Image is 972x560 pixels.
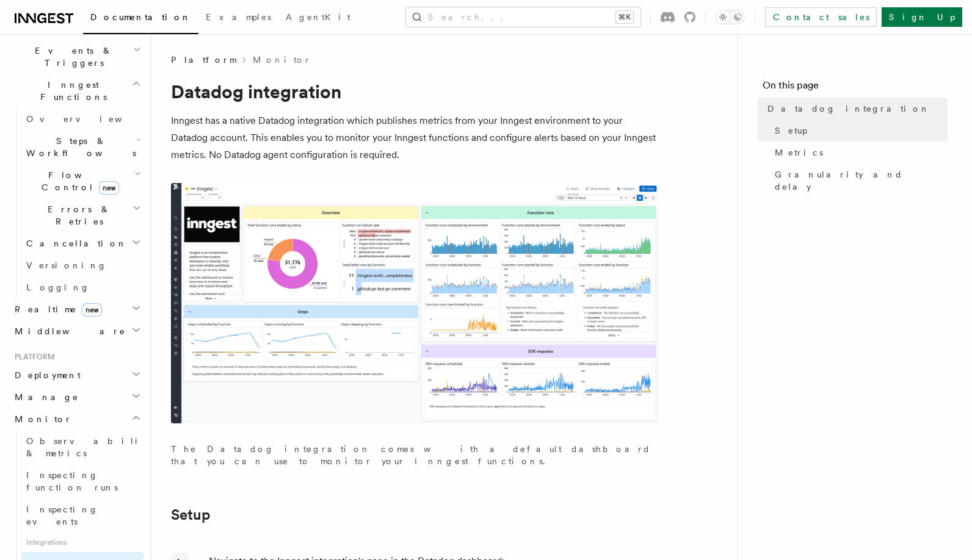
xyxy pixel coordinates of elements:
button: Search...⌘K [406,7,640,27]
a: Granularity and delay [770,163,948,198]
a: Setup [171,506,211,523]
span: Monitor [10,413,72,425]
img: The default dashboard for the Inngest Datadog integration [171,183,659,423]
a: Documentation [83,4,198,34]
span: Metrics [775,146,823,159]
span: Examples [206,12,271,22]
a: Logging [21,276,143,298]
span: Flow Control [21,169,134,193]
span: Cancellation [21,237,127,249]
a: Monitor [253,54,311,66]
button: Steps & Workflows [21,130,143,164]
span: Setup [775,124,807,137]
a: Versioning [21,254,143,276]
span: Deployment [10,369,81,381]
button: Manage [10,386,143,408]
kbd: ⌘K [616,11,633,23]
span: Manage [10,391,79,403]
span: Logging [26,282,90,292]
div: Inngest Functions [10,108,143,298]
button: Inngest Functions [10,74,143,108]
span: Granularity and delay [775,168,948,193]
button: Middleware [10,320,143,342]
p: The Datadog integration comes with a default dashboard that you can use to monitor your Inngest f... [171,443,659,467]
a: Observability & metrics [21,430,143,464]
a: AgentKit [278,4,358,33]
span: AgentKit [286,12,350,22]
h1: Datadog integration [171,81,659,102]
span: new [82,303,102,317]
h4: On this page [763,78,948,98]
button: Realtimenew [10,298,143,320]
span: Overview [26,114,152,124]
a: Contact sales [765,7,877,27]
span: Documentation [90,12,191,22]
a: Inspecting events [21,498,143,533]
span: Observability & metrics [26,436,152,458]
span: Steps & Workflows [21,135,136,159]
a: Sign Up [882,7,962,27]
p: Inngest has a native Datadog integration which publishes metrics from your Inngest environment to... [171,112,659,163]
a: Metrics [770,142,948,163]
button: Deployment [10,364,143,386]
span: Integrations [21,533,143,552]
span: Datadog integration [767,102,930,115]
a: Inspecting function runs [21,464,143,498]
span: Middleware [10,325,126,337]
button: Cancellation [21,232,143,254]
button: Errors & Retries [21,198,143,232]
a: Examples [198,4,278,33]
span: Errors & Retries [21,203,132,228]
span: Versioning [26,260,107,270]
button: Toggle dark mode [716,10,745,24]
span: Inspecting events [26,504,98,526]
span: Inngest Functions [10,79,132,103]
a: Setup [770,120,948,142]
span: Inspecting function runs [26,470,118,492]
span: Platform [171,54,236,66]
span: new [99,181,119,195]
a: Overview [21,108,143,130]
a: Datadog integration [763,98,948,120]
span: Realtime [10,303,102,315]
button: Events & Triggers [10,40,143,74]
span: Events & Triggers [10,45,133,69]
button: Monitor [10,408,143,430]
span: Platform [10,352,55,362]
button: Flow Controlnew [21,164,143,198]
